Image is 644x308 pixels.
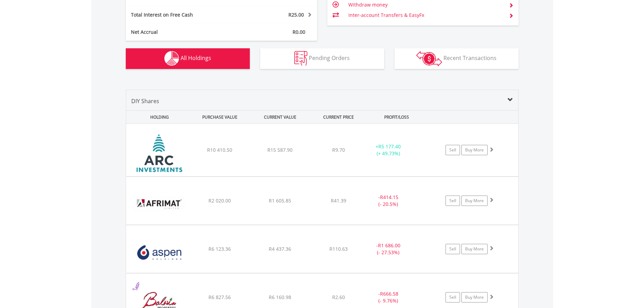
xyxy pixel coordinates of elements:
a: Sell [446,244,460,254]
img: transactions-zar-wht.png [416,51,442,66]
button: All Holdings [126,48,250,69]
div: PURCHASE VALUE [191,111,249,123]
button: Pending Orders [260,48,384,69]
span: R2 020.00 [208,197,231,204]
div: - (- 20.5%) [362,194,415,208]
img: pending_instructions-wht.png [294,51,307,66]
img: EQU.ZA.APN.png [130,234,189,271]
span: R666.58 [380,290,398,297]
a: Sell [446,196,460,206]
img: EQU.ZA.AFT.png [130,186,189,223]
a: Buy More [461,244,488,254]
a: Sell [446,292,460,302]
span: R4 437.36 [269,246,291,252]
span: R15 587.90 [267,147,293,153]
span: R6 160.98 [269,294,291,300]
span: R0.00 [293,29,305,35]
span: R110.63 [329,246,348,252]
span: R9.70 [332,147,345,153]
img: EQU.ZA.AIL.png [130,132,189,175]
div: - (- 9.76%) [362,290,415,304]
span: R2.60 [332,294,345,300]
div: CURRENT VALUE [251,111,310,123]
td: Inter-account Transfers & EasyFx [348,10,503,20]
div: Total Interest on Free Cash [126,11,237,18]
img: holdings-wht.png [164,51,179,66]
span: R414.15 [380,194,398,200]
span: R1 686.00 [378,242,400,249]
span: R10 410.50 [207,147,232,153]
span: Pending Orders [309,54,350,62]
a: Sell [446,145,460,155]
a: Buy More [461,196,488,206]
span: R41.39 [331,197,346,204]
div: - (- 27.53%) [362,242,415,256]
a: Buy More [461,292,488,302]
div: PROFIT/LOSS [367,111,426,123]
div: CURRENT PRICE [311,111,366,123]
span: R1 605.85 [269,197,291,204]
span: R5 177.40 [378,143,401,150]
div: Net Accrual [126,29,237,36]
span: R6 123.36 [208,246,231,252]
span: All Holdings [181,54,211,62]
span: Recent Transactions [443,54,497,62]
a: Buy More [461,145,488,155]
button: Recent Transactions [395,48,519,69]
span: DIY Shares [131,97,159,105]
div: + (+ 49.73%) [362,143,415,157]
span: R25.00 [288,11,304,18]
div: HOLDING [126,111,189,123]
span: R6 827.56 [208,294,231,300]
